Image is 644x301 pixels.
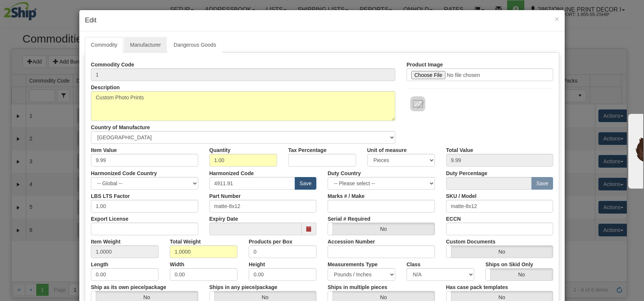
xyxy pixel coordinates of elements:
[209,144,231,154] label: Quantity
[328,190,365,200] label: Marks # / Make
[627,112,643,189] iframe: chat widget
[531,177,553,190] button: Save
[91,212,128,223] label: Export License
[85,37,123,53] a: Commodity
[209,190,241,200] label: Part Number
[486,269,553,280] label: No
[485,258,533,268] label: Ships on Skid Only
[91,81,120,91] label: Description
[170,258,184,268] label: Width
[328,235,375,245] label: Accession Number
[367,144,407,154] label: Unit of measure
[91,190,130,200] label: LBS LTS Factor
[446,190,477,200] label: SKU / Model
[168,37,222,53] a: Dangerous Goods
[91,281,166,291] label: Ship as its own piece/package
[249,258,265,268] label: Height
[328,212,370,223] label: Serial # Required
[446,235,496,245] label: Custom Documents
[124,37,167,53] a: Manufacturer
[407,58,443,68] label: Product Image
[555,15,559,23] span: ×
[410,96,425,111] img: 8DAB37Fk3hKpn3AAAAAElFTkSuQmCC
[91,91,395,121] textarea: Custom Photo Prints
[328,258,378,268] label: Measurements Type
[91,121,150,131] label: Country of Manufacture
[91,235,120,245] label: Item Weight
[295,177,316,190] button: Save
[328,167,361,177] label: Duty Country
[446,144,473,154] label: Total Value
[91,144,117,154] label: Item Value
[91,58,134,68] label: Commodity Code
[555,15,559,23] button: Close
[407,258,420,268] label: Class
[209,167,254,177] label: Harmonized Code
[447,246,553,258] label: No
[446,167,487,177] label: Duty Percentage
[209,212,238,223] label: Expiry Date
[91,167,157,177] label: Harmonized Code Country
[85,16,559,25] h4: Edit
[446,212,461,223] label: ECCN
[91,258,108,268] label: Length
[446,281,508,291] label: Has case pack templates
[6,1,69,65] img: Agent profile image
[249,235,292,245] label: Products per Box
[170,235,201,245] label: Total Weight
[288,144,326,154] label: Tax Percentage
[209,281,277,291] label: Ships in any piece/package
[328,281,387,291] label: Ships in multiple pieces
[328,223,435,235] label: No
